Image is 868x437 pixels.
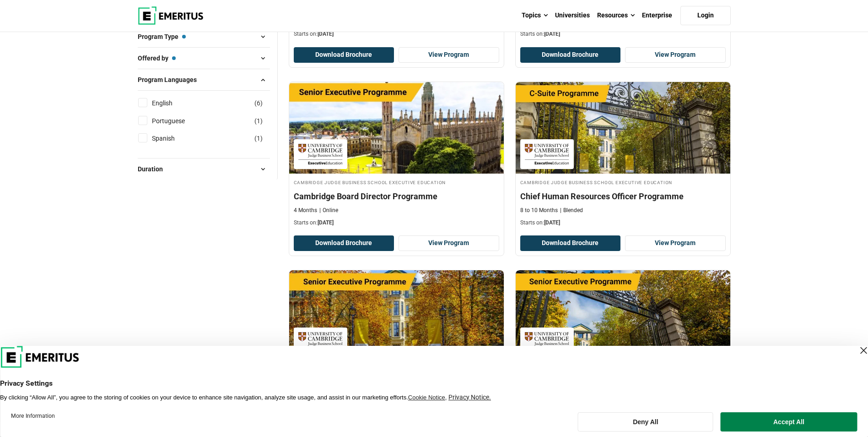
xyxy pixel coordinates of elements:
img: Cambridge Family Business Leadership Programme | Online Leadership Course [516,270,730,362]
span: Program Languages [138,75,204,85]
span: Duration [138,164,170,174]
a: View Program [625,47,726,63]
h4: Chief Human Resources Officer Programme [520,191,726,202]
p: Blended [560,207,583,214]
button: Program Type [138,30,270,44]
span: 1 [257,135,260,142]
span: ( ) [254,133,263,143]
a: View Program [625,235,726,251]
span: [DATE] [544,219,560,226]
span: 1 [257,117,260,125]
a: View Program [399,47,499,63]
img: Cambridge Judge Business School Executive Education [525,144,569,164]
span: Offered by [138,53,176,63]
a: Business Management Course by Cambridge Judge Business School Executive Education - January 12, 2... [289,82,504,231]
button: Download Brochure [520,47,621,63]
span: [DATE] [544,31,560,37]
span: [DATE] [318,31,334,37]
img: Cambridge Board Director Programme | Online Business Management Course [289,82,504,174]
span: ( ) [254,98,263,108]
a: Login [680,6,731,25]
p: 8 to 10 Months [520,207,558,214]
a: English [152,98,191,108]
a: AI and Machine Learning Course by Cambridge Judge Business School Executive Education - March 2, ... [289,270,504,420]
a: View Program [399,235,499,251]
a: Portuguese [152,116,203,126]
p: Starts on: [520,30,726,38]
p: Online [319,207,338,214]
img: Cambridge AI Leadership Programme | Online AI and Machine Learning Course [289,270,504,362]
button: Download Brochure [294,47,394,63]
p: Starts on: [294,30,499,38]
img: Chief Human Resources Officer Programme | Online Human Resources Course [516,82,730,174]
span: 6 [257,99,260,107]
a: Leadership Course by Cambridge Judge Business School Executive Education - March 16, 2026 Cambrid... [516,270,730,420]
button: Program Languages [138,73,270,87]
span: Program Type [138,32,186,42]
span: ( ) [254,116,263,126]
button: Download Brochure [294,235,394,251]
img: Cambridge Judge Business School Executive Education [525,332,569,353]
button: Offered by [138,51,270,65]
h4: Cambridge Board Director Programme [294,191,499,202]
h4: Cambridge Judge Business School Executive Education [294,178,499,186]
span: [DATE] [318,219,334,226]
h4: Cambridge Judge Business School Executive Education [520,178,726,186]
button: Duration [138,162,270,176]
img: Cambridge Judge Business School Executive Education [298,332,343,353]
p: 4 Months [294,207,317,214]
button: Download Brochure [520,235,621,251]
p: Starts on: [520,219,726,227]
img: Cambridge Judge Business School Executive Education [298,144,343,164]
a: Human Resources Course by Cambridge Judge Business School Executive Education - January 29, 2026 ... [516,82,730,231]
a: Spanish [152,133,193,143]
p: Starts on: [294,219,499,227]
